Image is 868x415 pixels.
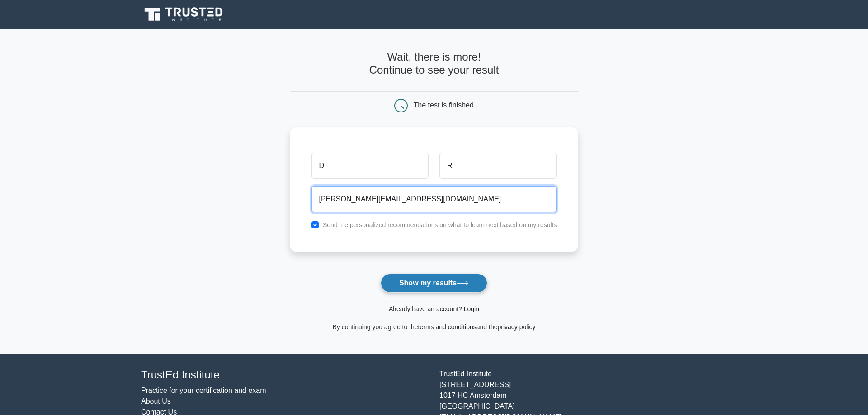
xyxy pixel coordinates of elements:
[290,51,579,77] h4: Wait, there is more! Continue to see your result
[284,322,584,332] div: By continuing you agree to the and the
[389,305,479,312] a: Already have an account? Login
[498,323,536,331] a: privacy policy
[311,186,557,212] input: Email
[311,153,429,179] input: First name
[381,274,487,293] button: Show my results
[141,387,266,394] a: Practice for your certification and exam
[439,153,557,179] input: Last name
[141,368,429,382] h4: TrustEd Institute
[323,221,557,228] label: Send me personalized recommendations on what to learn next based on my results
[418,323,476,331] a: terms and conditions
[414,101,474,109] div: The test is finished
[141,397,171,405] a: About Us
